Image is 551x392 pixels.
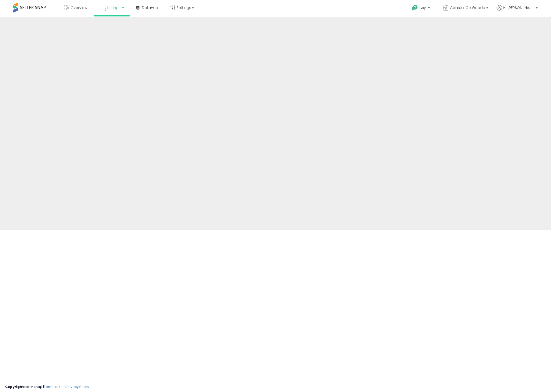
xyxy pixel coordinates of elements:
[71,5,87,10] span: Overview
[450,5,485,10] span: Coastal Co Goods
[419,6,426,10] span: Help
[412,5,418,11] i: Get Help
[142,5,158,10] span: DataHub
[107,5,121,10] span: Listings
[408,1,435,17] a: Help
[503,5,534,10] span: Hi [PERSON_NAME]
[497,5,538,17] a: Hi [PERSON_NAME]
